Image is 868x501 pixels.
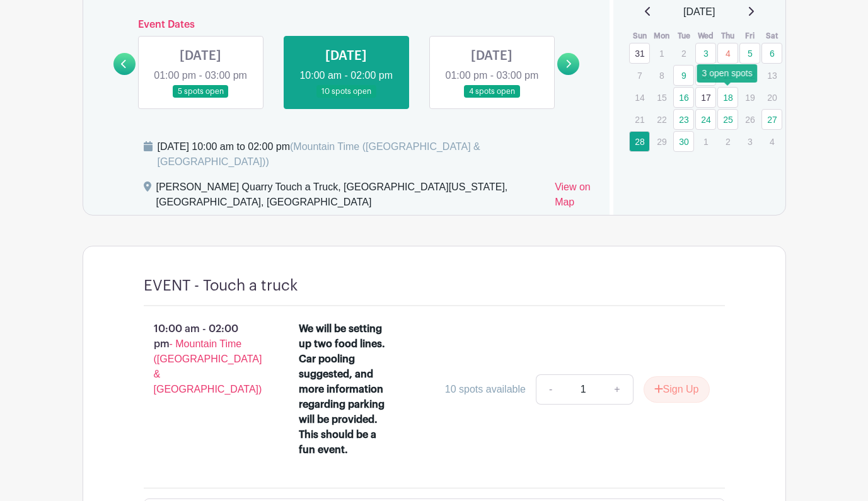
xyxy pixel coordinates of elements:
a: 24 [695,109,716,130]
a: 31 [629,43,650,64]
a: 30 [673,131,694,152]
a: + [601,374,633,405]
div: [PERSON_NAME] Quarry Touch a Truck, [GEOGRAPHIC_DATA][US_STATE], [GEOGRAPHIC_DATA], [GEOGRAPHIC_D... [156,180,545,215]
a: 23 [673,109,694,130]
div: 3 open spots [697,64,758,83]
a: 16 [673,87,694,108]
th: Thu [717,30,739,42]
p: 8 [651,66,672,85]
p: 29 [651,132,672,151]
a: View on Map [555,180,594,215]
button: Sign Up [644,376,710,403]
a: 4 [717,43,738,64]
p: 22 [651,110,672,129]
p: 10:00 am - 02:00 pm [124,316,279,402]
a: 5 [739,43,760,64]
a: 18 [717,87,738,108]
p: 1 [651,43,672,63]
p: 20 [761,88,782,107]
p: 14 [629,88,650,107]
h6: Event Dates [136,19,558,31]
th: Sun [628,30,651,42]
p: 3 [739,132,760,151]
p: 13 [761,66,782,85]
p: 15 [651,88,672,107]
div: 10 spots available [445,382,526,397]
p: 2 [673,43,694,63]
p: 7 [629,66,650,85]
a: 25 [717,109,738,130]
div: We will be setting up two food lines. Car pooling suggested, and more information regarding parki... [299,321,386,458]
a: 3 [695,43,716,64]
th: Mon [651,30,673,42]
a: 28 [629,131,650,152]
th: Wed [695,30,717,42]
p: 26 [739,110,760,129]
p: 1 [695,132,716,151]
p: 19 [739,88,760,107]
span: [DATE] [683,4,715,20]
span: (Mountain Time ([GEOGRAPHIC_DATA] & [GEOGRAPHIC_DATA])) [158,141,480,167]
a: - [536,374,565,405]
a: 9 [673,65,694,86]
th: Fri [739,30,761,42]
div: [DATE] 10:00 am to 02:00 pm [158,139,595,170]
a: 6 [761,43,782,64]
th: Sat [761,30,783,42]
p: 2 [717,132,738,151]
a: 17 [695,87,716,108]
h4: EVENT - Touch a truck [144,277,298,295]
span: - Mountain Time ([GEOGRAPHIC_DATA] & [GEOGRAPHIC_DATA]) [154,338,262,394]
th: Tue [673,30,695,42]
a: 10 [695,65,716,86]
p: 21 [629,110,650,129]
p: 4 [761,132,782,151]
a: 27 [761,109,782,130]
